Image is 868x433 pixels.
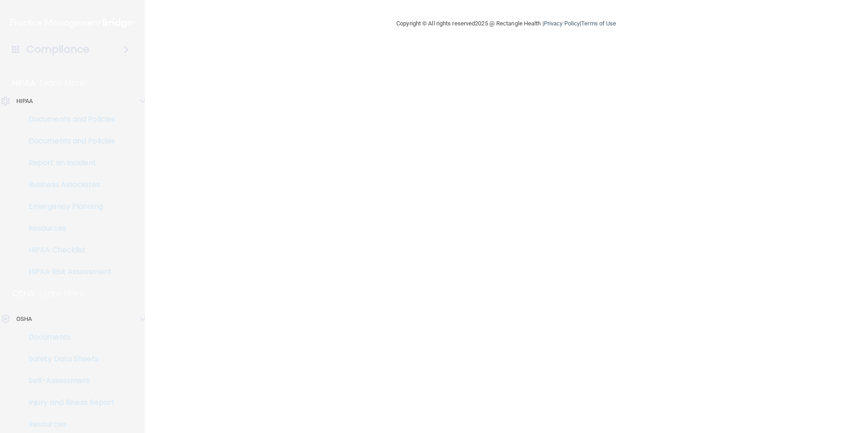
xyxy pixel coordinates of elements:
[544,20,580,27] a: Privacy Policy
[6,333,130,342] p: Documents
[6,158,130,167] p: Report an Incident
[6,376,130,385] p: Self-Assessment
[340,9,672,38] div: Copyright © All rights reserved 2025 @ Rectangle Health | |
[40,78,88,89] p: Learn More!
[39,288,88,299] p: Learn More!
[12,78,35,89] p: HIPAA
[10,14,134,32] img: PMB logo
[6,202,130,211] p: Emergency Planning
[6,115,130,124] p: Documents and Policies
[6,180,130,189] p: Business Associates
[6,267,130,276] p: HIPAA Risk Assessment
[6,398,130,407] p: Injury and Illness Report
[6,420,130,429] p: Resources
[6,246,130,255] p: HIPAA Checklist
[16,314,32,325] p: OSHA
[26,43,89,56] h4: Compliance
[12,288,35,299] p: OSHA
[6,224,130,233] p: Resources
[581,20,616,27] a: Terms of Use
[6,354,130,364] p: Safety Data Sheets
[6,137,130,146] p: Documents and Policies
[16,96,33,107] p: HIPAA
